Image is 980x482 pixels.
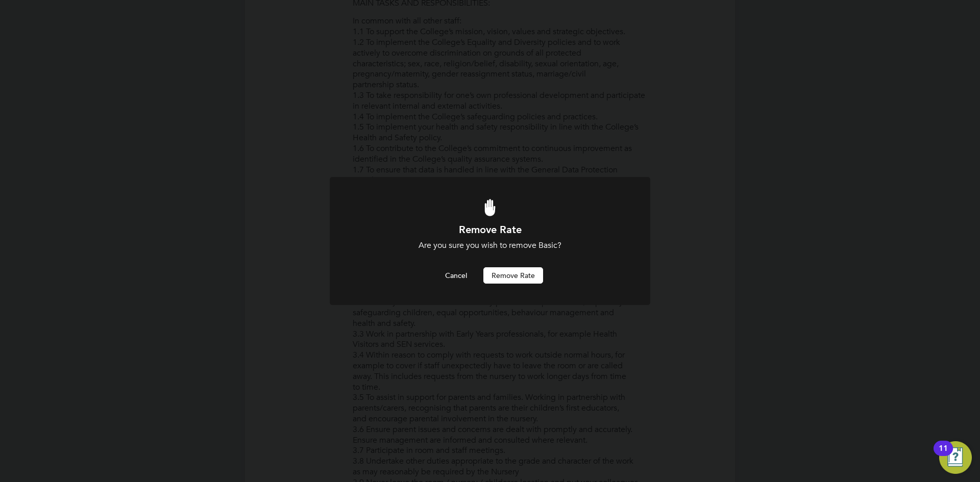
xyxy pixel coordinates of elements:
div: Are you sure you wish to remove Basic? [357,240,623,251]
div: 11 [939,448,948,462]
h1: Remove Rate [357,223,623,236]
button: Open Resource Center, 11 new notifications [939,441,972,474]
button: Remove rate [483,267,543,284]
button: Cancel [437,267,475,284]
